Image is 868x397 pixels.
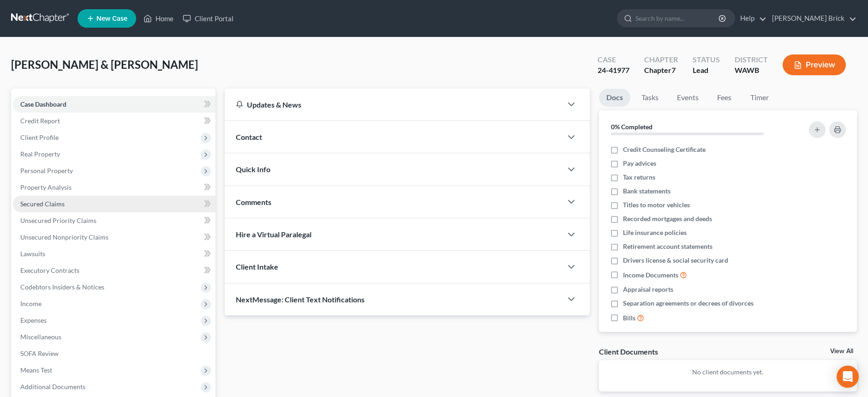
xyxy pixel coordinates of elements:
span: Appraisal reports [623,285,673,294]
span: Means Test [20,366,52,374]
a: Help [736,10,766,27]
span: Bank statements [623,186,670,196]
a: Property Analysis [13,179,216,196]
span: Life insurance policies [623,228,687,237]
a: Tasks [634,89,666,107]
div: Case [598,54,629,65]
span: Personal Property [20,167,73,174]
a: Lawsuits [13,246,216,262]
div: Lead [693,65,720,76]
span: Unsecured Priority Claims [20,217,96,224]
div: Chapter [644,65,678,76]
div: 24-41977 [598,65,629,76]
span: Property Analysis [20,183,72,191]
div: District [735,54,768,65]
a: SOFA Review [13,345,216,362]
div: Client Documents [599,347,658,356]
a: View All [830,348,853,355]
span: Expenses [20,316,47,324]
span: Client Intake [236,262,278,271]
a: Unsecured Priority Claims [13,212,216,229]
a: Case Dashboard [13,96,216,113]
span: Quick Info [236,165,270,174]
button: Preview [783,54,846,75]
input: Search by name... [635,10,720,27]
span: Income Documents [623,271,678,280]
span: Unsecured Nonpriority Claims [20,233,108,241]
span: Separation agreements or decrees of divorces [623,299,754,308]
span: Real Property [20,150,60,158]
span: Titles to motor vehicles [623,200,690,210]
span: New Case [96,15,127,22]
div: Open Intercom Messenger [837,366,859,388]
span: Retirement account statements [623,242,712,251]
span: 7 [671,66,676,74]
div: Status [693,54,720,65]
a: Events [670,89,706,107]
span: Credit Report [20,117,60,125]
a: Credit Report [13,113,216,129]
span: Executory Contracts [20,266,79,274]
span: Hire a Virtual Paralegal [236,230,311,239]
div: WAWB [735,65,768,76]
span: Tax returns [623,173,655,182]
span: Secured Claims [20,200,65,208]
span: SOFA Review [20,349,59,357]
a: Fees [710,89,739,107]
span: Income [20,300,42,307]
span: Bills [623,313,635,323]
a: Secured Claims [13,196,216,212]
span: Additional Documents [20,383,85,391]
a: Docs [599,89,630,107]
a: Timer [743,89,776,107]
a: Client Portal [178,10,238,27]
a: Unsecured Nonpriority Claims [13,229,216,246]
span: Comments [236,198,271,206]
strong: 0% Completed [611,123,652,131]
div: Updates & News [236,100,551,109]
p: No client documents yet. [606,367,850,377]
a: Home [139,10,178,27]
span: Lawsuits [20,250,45,258]
a: [PERSON_NAME] Brick [767,10,856,27]
span: [PERSON_NAME] & [PERSON_NAME] [11,58,198,71]
a: Executory Contracts [13,262,216,279]
span: NextMessage: Client Text Notifications [236,295,365,304]
div: Chapter [644,54,678,65]
span: Drivers license & social security card [623,256,728,265]
span: Case Dashboard [20,100,66,108]
span: Codebtors Insiders & Notices [20,283,104,291]
span: Credit Counseling Certificate [623,145,706,154]
span: Pay advices [623,159,656,168]
span: Client Profile [20,133,59,141]
span: Miscellaneous [20,333,61,341]
span: Contact [236,132,262,141]
span: Recorded mortgages and deeds [623,214,712,223]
